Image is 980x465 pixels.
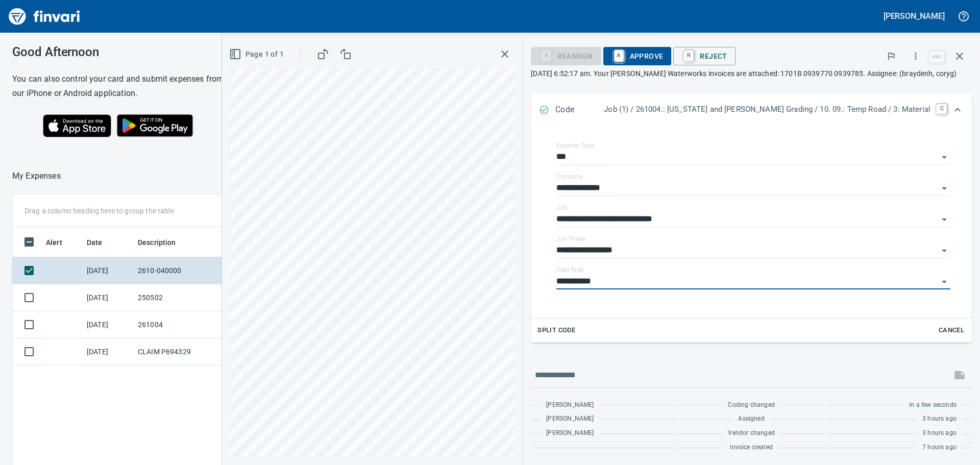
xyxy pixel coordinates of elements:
span: in a few seconds [909,400,957,410]
span: Date [87,236,116,249]
td: 250502 [134,284,226,311]
button: More [904,45,927,67]
span: Close invoice [927,44,972,68]
h3: Good Afternoon [12,45,229,59]
span: Coding changed [728,400,774,410]
button: Open [937,275,951,289]
a: A [614,50,624,61]
nav: breadcrumb [12,170,61,182]
span: [PERSON_NAME] [546,400,594,410]
a: R [684,50,694,61]
span: Cancel [938,325,965,336]
h6: You can also control your card and submit expenses from our iPhone or Android application. [12,72,229,101]
span: [PERSON_NAME] [546,414,594,424]
button: Split Code [535,323,578,338]
td: [DATE] [83,338,134,365]
div: Expand [531,127,972,342]
p: Drag a column heading here to group the table [24,206,174,216]
img: Finvari [6,4,83,29]
button: Cancel [935,323,968,338]
td: [DATE] [83,311,134,338]
button: Open [937,243,951,258]
button: Open [937,212,951,227]
td: CLAIM P694329 [134,338,226,365]
td: [DATE] [83,257,134,284]
span: Split Code [537,325,575,336]
div: Expand [531,93,972,127]
button: RReject [673,47,735,65]
span: Date [87,236,103,249]
button: Flag [880,45,902,67]
p: Code [555,104,604,117]
button: Open [937,150,951,164]
span: Approve [611,47,664,65]
span: Reject [681,47,727,65]
span: Vendor changed [728,428,774,438]
a: esc [929,51,945,62]
span: Alert [46,236,76,249]
span: Alert [46,236,62,249]
span: Description [138,236,176,249]
img: Get it on Google Play [111,109,199,142]
span: Invoice created [730,443,773,453]
span: [PERSON_NAME] [546,428,594,438]
p: My Expenses [12,170,61,182]
span: 3 hours ago [922,428,957,438]
button: [PERSON_NAME] [881,8,947,24]
label: Company [556,174,583,180]
p: Job (1) / 261004.: [US_STATE] and [PERSON_NAME] Grading / 10. 09.: Temp Road / 3: Material [604,104,930,115]
label: Expense Type [556,142,594,149]
button: Open [937,181,951,195]
p: [DATE] 6:52:17 am. Your [PERSON_NAME] Waterworks invoices are attached: 1701B 0939770 0939785. As... [531,68,972,79]
span: 3 hours ago [922,414,957,424]
h5: [PERSON_NAME] [884,11,945,21]
button: AApprove [603,47,672,65]
td: 261004 [134,311,226,338]
span: Description [138,236,189,249]
label: Cost Type [556,267,584,273]
span: Page 1 of 1 [231,48,284,61]
label: Job Phase [556,236,585,242]
button: Page 1 of 1 [227,45,288,64]
div: Reassign [531,51,601,60]
td: 2610-040000 [134,257,226,284]
a: C [937,104,947,114]
img: Download on the App Store [43,114,111,137]
td: [DATE] [83,284,134,311]
span: Assigned [738,414,764,424]
label: Job [556,205,567,211]
span: 7 hours ago [922,443,957,453]
span: This records your message into the invoice and notifies anyone mentioned [947,363,972,387]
